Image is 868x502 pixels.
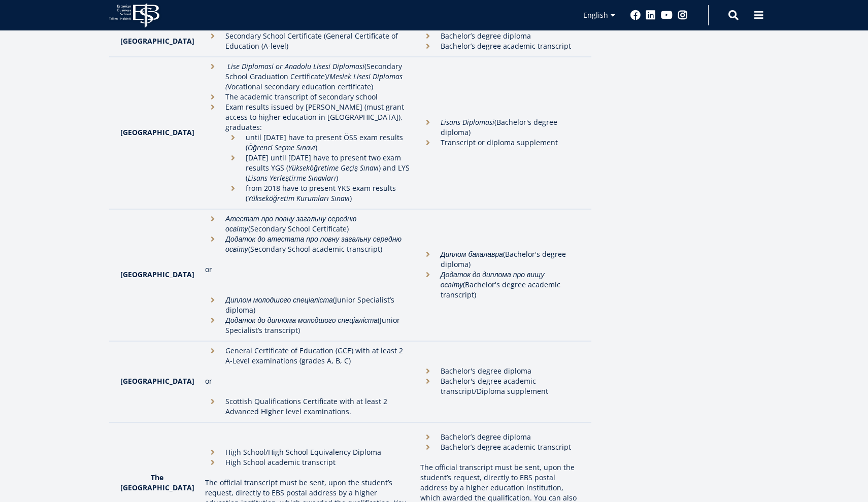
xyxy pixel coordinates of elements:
li: Bachelor's degree diploma [420,366,581,376]
a: Linkedin [646,10,656,20]
li: (Bachelor's degree diploma) [420,249,581,270]
a: Instagram [678,10,688,20]
strong: [GEOGRAPHIC_DATA] [120,127,194,137]
a: Facebook [630,10,641,20]
em: Диплом бакалавра [441,249,503,259]
em: Yükseköğretime Geçiş Sınavı [288,163,379,173]
li: [DATE] until [DATE] have to present two exam results YGS ( ) and LYS ( ) [225,153,410,183]
li: (Secondary School Certificate) [205,214,410,234]
em: Атестат про повну загальну середню освiту [225,214,356,233]
p: or [205,376,410,386]
em: Lisans Yerleştirme Sınavları [248,173,336,183]
li: (Junior Specialist’s diploma) [205,295,410,315]
em: Yükseköğretim Kurumları Sınavı [248,193,350,203]
li: (Bachelor's degree academic transcript) [420,270,581,300]
li: until [DATE] have to present ÖSS exam results ( ) [225,132,410,153]
li: Transcript or diploma supplement [420,138,581,148]
li: Bachelor’s degree diploma [420,31,581,41]
li: Bachelor's degree academic transcript/Diploma supplement [420,376,581,396]
em: Додаток до диплома про вищу освiту [441,270,545,289]
em: Додаток до атестата про повну загальну середню освiту [225,234,402,254]
em: Додаток до диплома молодшого спеціаліста [225,315,378,325]
li: Bachelor’s degree academic transcript [420,442,581,452]
li: High School academic transcript [205,457,410,467]
li: (Junior Specialist’s transcript) [205,315,410,336]
em: Lisans Diplomasi [441,117,494,127]
li: General Certificate of Education (GCE) with at least 2 A-Level examinations (grades A, B, C) [205,346,410,366]
em: Meslek Lisesi Diplomas ( [225,72,403,91]
strong: The [GEOGRAPHIC_DATA] [120,473,194,492]
i: (Bachelor's degree diploma) [441,117,557,137]
em: Диплом молодшого спеціаліста [225,295,333,305]
li: Exam results issued by [PERSON_NAME] (must grant access to higher education in [GEOGRAPHIC_DATA])... [205,102,410,204]
li: Secondary School Graduation Certificate)/ Vocational secondary education certificate) [205,61,410,92]
li: from 2018 have to present YKS exam results ( ) [225,183,410,204]
em: Öğrenci Seçme Sınavı [248,143,315,152]
i: ( [227,61,366,71]
li: Bachelor’s degree diploma [420,432,581,442]
li: (Secondary School academic transcript) [205,234,410,254]
em: Lise Diplomasi or Anadolu Lisesi Diplomasi [227,61,364,71]
strong: [GEOGRAPHIC_DATA] [120,376,194,386]
li: Scottish Qualifications Certificate with at least 2 Advanced Higher level examinations. [205,396,410,417]
p: or [205,264,410,275]
li: Secondary School Certificate (General Certificate of Education (A-level) [205,31,410,51]
a: Youtube [661,10,673,20]
strong: [GEOGRAPHIC_DATA] [120,36,194,46]
strong: [GEOGRAPHIC_DATA] [120,270,194,279]
li: The academic transcript of secondary school [205,92,410,102]
li: High School/High School Equivalency Diploma [205,447,410,457]
li: Bachelor’s degree academic transcript [420,41,581,51]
